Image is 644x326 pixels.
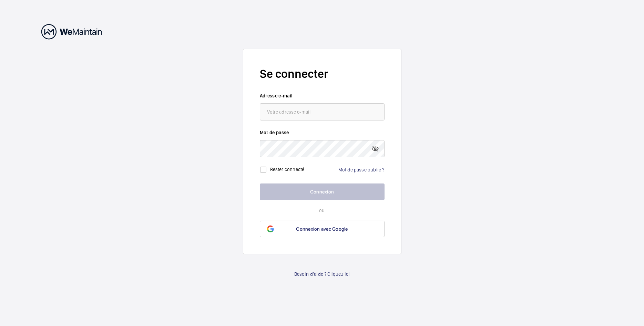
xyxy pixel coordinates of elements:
[294,271,350,277] a: Besoin d'aide ? Cliquez ici
[260,92,385,99] label: Adresse e-mail
[260,66,385,82] h2: Se connecter
[260,129,385,136] label: Mot de passe
[260,183,385,200] button: Connexion
[270,166,305,172] label: Rester connecté
[338,167,385,172] a: Mot de passe oublié ?
[296,226,348,232] span: Connexion avec Google
[260,207,385,214] p: ou
[260,103,385,120] input: Votre adresse e-mail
